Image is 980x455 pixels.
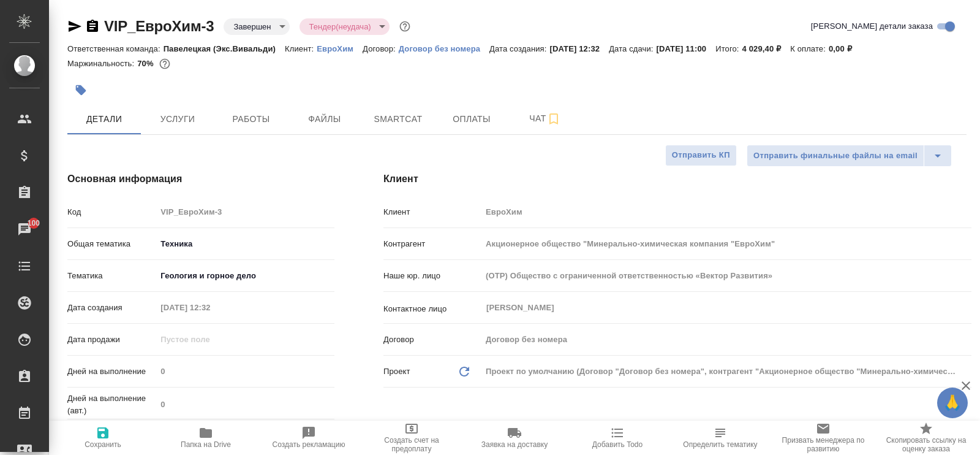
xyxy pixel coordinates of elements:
p: Ответственная команда: [67,44,164,53]
p: Контрагент [383,238,481,250]
input: Пустое поле [481,331,971,348]
div: Завершен [300,18,390,35]
button: Создать счет на предоплату [360,421,463,455]
span: Определить тематику [683,440,757,449]
p: 4 029,40 ₽ [742,44,791,53]
button: 🙏 [937,388,968,418]
a: 100 [3,214,46,245]
p: Маржинальность: [67,59,137,68]
p: К оплате: [790,44,829,53]
span: Скопировать ссылку на оценку заказа [882,436,970,453]
button: Скопировать ссылку [85,19,100,34]
input: Пустое поле [156,331,263,348]
span: Призвать менеджера по развитию [779,436,867,453]
span: Заявка на доставку [481,440,548,449]
span: Работы [222,112,281,127]
p: Дата создания [67,302,156,314]
span: 100 [20,217,48,229]
div: Проект по умолчанию (Договор "Договор без номера", контрагент "Акционерное общество "Минерально-х... [481,361,971,382]
input: Пустое поле [156,396,334,413]
button: Тендер(неудача) [306,21,375,32]
a: VIP_ЕвроХим-3 [104,18,214,34]
span: Файлы [295,112,354,127]
p: Дата создания: [489,44,549,53]
input: Пустое поле [481,203,971,221]
a: Договор без номера [399,43,489,53]
button: Добавить Todo [566,421,669,455]
span: Чат [516,111,575,126]
button: 1222.20 RUB; [157,56,173,72]
button: Добавить тэг [67,77,94,104]
p: Договор [383,334,481,346]
p: Дней на выполнение [67,365,156,378]
input: Пустое поле [156,362,334,380]
p: 0,00 ₽ [829,44,861,53]
button: Определить тематику [669,421,772,455]
div: Завершен [224,18,289,35]
p: Дата сдачи: [609,44,656,53]
p: Наше юр. лицо [383,270,481,282]
div: Техника [156,234,334,254]
p: Дней на выполнение (авт.) [67,392,156,417]
span: Папка на Drive [181,440,231,449]
p: Договор: [363,44,399,53]
button: Завершен [230,21,274,32]
p: Дата продажи [67,334,156,346]
p: Общая тематика [67,238,156,250]
div: split button [747,145,952,167]
span: Создать рекламацию [273,440,345,449]
p: [DATE] 12:32 [550,44,609,53]
input: Пустое поле [481,235,971,253]
p: Тематика [67,270,156,282]
p: Проект [383,365,410,378]
span: Добавить Todo [592,440,643,449]
input: Пустое поле [156,299,263,316]
span: Оплаты [442,112,501,127]
span: Услуги [148,112,207,127]
button: Сохранить [51,421,154,455]
p: Клиент: [285,44,317,53]
svg: Подписаться [546,112,561,126]
button: Заявка на доставку [463,421,566,455]
span: Отправить финальные файлы на email [753,149,918,163]
button: Папка на Drive [154,421,257,455]
p: Код [67,206,156,218]
button: Доп статусы указывают на важность/срочность заказа [397,18,413,34]
button: Скопировать ссылку на оценку заказа [875,421,978,455]
button: Создать рекламацию [257,421,360,455]
p: 70% [137,59,156,68]
span: Сохранить [85,440,121,449]
button: Отправить КП [665,145,737,166]
a: ЕвроХим [317,43,363,53]
h4: Клиент [383,172,967,186]
button: Скопировать ссылку для ЯМессенджера [67,19,82,34]
button: Отправить финальные файлы на email [747,145,924,167]
span: Детали [75,112,134,127]
span: Создать счет на предоплату [367,436,456,453]
div: Геология и горное дело [156,266,334,286]
p: Павелецкая (Экс.Вивальди) [164,44,285,53]
span: [PERSON_NAME] детали заказа [811,20,933,32]
p: Контактное лицо [383,303,481,315]
p: Итого: [715,44,742,53]
input: Пустое поле [481,267,971,285]
span: Smartcat [369,112,428,127]
p: ЕвроХим [317,44,363,53]
p: Клиент [383,206,481,218]
p: Договор без номера [399,44,489,53]
button: Призвать менеджера по развитию [772,421,875,455]
input: Пустое поле [156,203,334,221]
h4: Основная информация [67,172,334,186]
span: 🙏 [942,390,963,416]
span: Отправить КП [672,148,730,162]
p: [DATE] 11:00 [657,44,716,53]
